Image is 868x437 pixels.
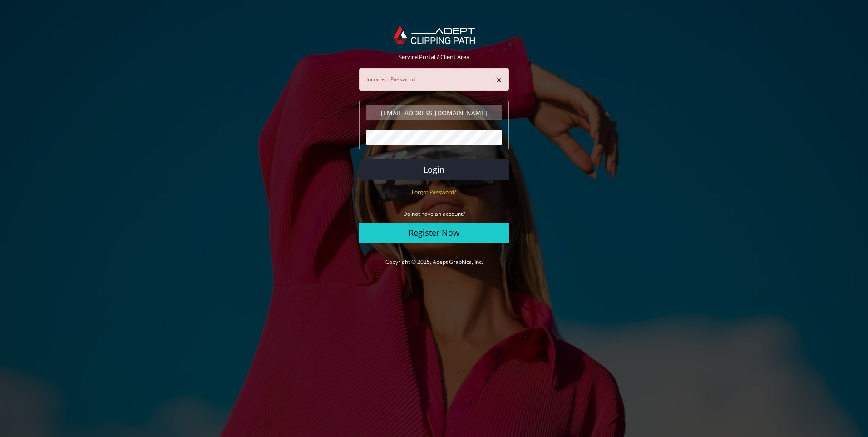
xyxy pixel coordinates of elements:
button: Login [359,159,509,180]
img: Adept Graphics [393,26,474,44]
a: Forgot Password? [412,188,456,196]
small: Do not have an account? [403,210,465,218]
span: Service Portal / Client Area [399,53,469,61]
div: Incorrect Password [359,68,509,91]
input: Email Address [366,105,502,120]
a: Copyright © 2025, Adept Graphics, Inc. [385,258,483,266]
button: × [496,75,502,85]
a: Register Now [359,223,509,243]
